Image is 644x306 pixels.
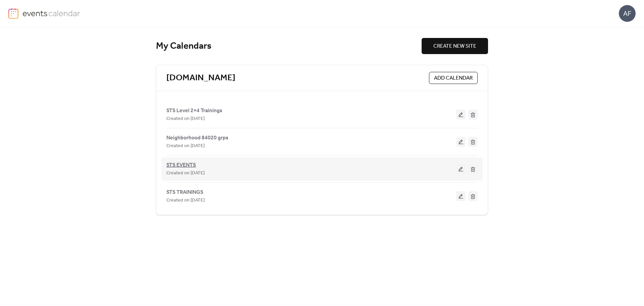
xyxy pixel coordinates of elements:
[166,142,205,150] span: Created on [DATE]
[166,196,205,205] span: Created on [DATE]
[433,42,476,50] span: CREATE NEW SITE
[166,107,222,115] span: STS Level 2=4 Trainings
[166,115,205,123] span: Created on [DATE]
[8,8,18,19] img: logo
[166,134,228,142] span: Neighborhood 84020 grps
[166,73,235,84] a: [DOMAIN_NAME]
[166,190,203,194] a: STS TRAININGS
[166,109,222,113] a: STS Level 2=4 Trainings
[429,72,478,84] button: ADD CALENDAR
[166,161,196,169] span: STS EVENTS
[166,188,203,196] span: STS TRAININGS
[166,163,196,167] a: STS EVENTS
[166,136,228,140] a: Neighborhood 84020 grps
[434,74,473,82] span: ADD CALENDAR
[22,8,80,18] img: logo-type
[422,38,488,54] button: CREATE NEW SITE
[619,5,636,22] div: AF
[166,169,205,177] span: Created on [DATE]
[156,40,422,52] div: My Calendars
